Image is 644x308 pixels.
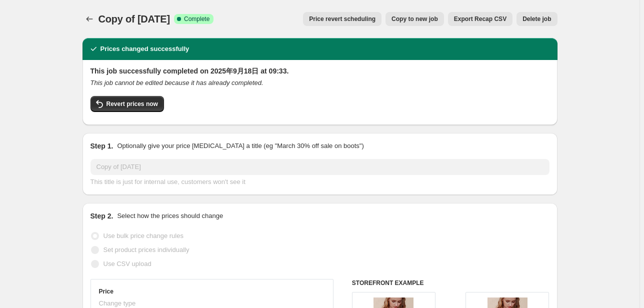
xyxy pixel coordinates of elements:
[516,12,557,26] button: Delete job
[90,66,549,76] h2: This job successfully completed on 2025年9月18日 at 09:33.
[98,13,170,24] span: Copy of [DATE]
[99,287,113,295] h3: Price
[454,15,506,23] span: Export Recap CSV
[90,96,164,112] button: Revert prices now
[117,211,223,221] p: Select how the prices should change
[90,141,113,151] h2: Step 1.
[106,100,158,108] span: Revert prices now
[103,260,151,267] span: Use CSV upload
[391,15,438,23] span: Copy to new job
[117,141,363,151] p: Optionally give your price [MEDICAL_DATA] a title (eg "March 30% off sale on boots")
[309,15,375,23] span: Price revert scheduling
[90,159,549,175] input: 30% off holiday sale
[90,211,113,221] h2: Step 2.
[184,15,209,23] span: Complete
[82,12,96,26] button: Price change jobs
[99,299,136,307] span: Change type
[90,79,263,86] i: This job cannot be edited because it has already completed.
[103,246,189,253] span: Set product prices individually
[522,15,551,23] span: Delete job
[385,12,444,26] button: Copy to new job
[103,232,183,239] span: Use bulk price change rules
[90,178,245,185] span: This title is just for internal use, customers won't see it
[352,279,549,287] h6: STOREFRONT EXAMPLE
[303,12,381,26] button: Price revert scheduling
[448,12,512,26] button: Export Recap CSV
[100,44,189,54] h2: Prices changed successfully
